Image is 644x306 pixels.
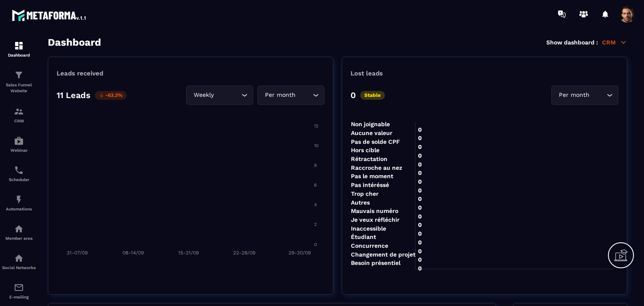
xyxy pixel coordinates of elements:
[314,143,319,148] tspan: 10
[2,218,36,247] a: automationsautomationsMember area
[48,36,101,48] h3: Dashboard
[351,147,379,153] tspan: Hors cible
[546,39,598,46] p: Show dashboard :
[14,253,24,263] img: social-network
[57,70,103,77] p: Leads received
[2,207,36,211] p: Automations
[314,182,317,188] tspan: 6
[14,283,24,293] img: email
[216,91,239,100] input: Search for option
[57,90,91,100] p: 11 Leads
[288,250,311,256] tspan: 29-30/09
[14,165,24,175] img: scheduler
[67,250,88,256] tspan: 31-07/09
[2,276,36,306] a: emailemailE-mailing
[602,39,627,46] p: CRM
[2,188,36,218] a: automationsautomationsAutomations
[2,247,36,276] a: social-networksocial-networkSocial Networks
[351,138,400,145] tspan: Pas de solde CPF
[186,86,253,105] div: Search for option
[12,8,87,23] img: logo
[360,91,385,100] p: Stable
[351,190,379,197] tspan: Trop cher
[351,251,415,258] tspan: Changement de projet
[351,242,388,249] tspan: Concurrence
[2,148,36,153] p: Webinar
[2,159,36,188] a: schedulerschedulerScheduler
[2,236,36,241] p: Member area
[351,259,401,266] tspan: Besoin présentiel
[351,225,386,232] tspan: Inaccessible
[314,163,317,168] tspan: 8
[178,250,199,256] tspan: 15-21/09
[192,91,216,100] span: Weekly
[351,70,383,77] p: Lost leads
[2,34,36,64] a: formationformationDashboard
[351,156,387,162] tspan: Rétractation
[95,91,127,100] p: -63.3%
[14,194,24,205] img: automations
[351,121,390,128] tspan: Non joignable
[351,216,400,223] tspan: Je veux réfléchir
[351,199,370,206] tspan: Autres
[314,123,318,129] tspan: 12
[314,242,317,247] tspan: 0
[557,91,591,100] span: Per month
[351,130,392,136] tspan: Aucune valeur
[2,177,36,182] p: Scheduler
[257,86,325,105] div: Search for option
[351,173,393,179] tspan: Pas le moment
[14,136,24,146] img: automations
[2,119,36,123] p: CRM
[2,295,36,299] p: E-mailing
[233,250,255,256] tspan: 22-28/09
[351,164,402,171] tspan: Raccroche au nez
[591,91,605,100] input: Search for option
[14,41,24,51] img: formation
[351,182,389,188] tspan: Pas intéréssé
[314,222,317,227] tspan: 2
[2,100,36,130] a: formationformationCRM
[2,53,36,57] p: Dashboard
[2,130,36,159] a: automationsautomationsWebinar
[297,91,311,100] input: Search for option
[14,106,24,117] img: formation
[14,70,24,80] img: formation
[2,265,36,270] p: Social Networks
[314,202,317,207] tspan: 4
[551,86,618,105] div: Search for option
[2,82,36,94] p: Sales Funnel Website
[14,224,24,234] img: automations
[351,233,376,240] tspan: Étudiant
[263,91,297,100] span: Per month
[351,207,398,214] tspan: Mauvais numéro
[122,250,144,256] tspan: 08-14/09
[351,90,356,100] p: 0
[2,64,36,100] a: formationformationSales Funnel Website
